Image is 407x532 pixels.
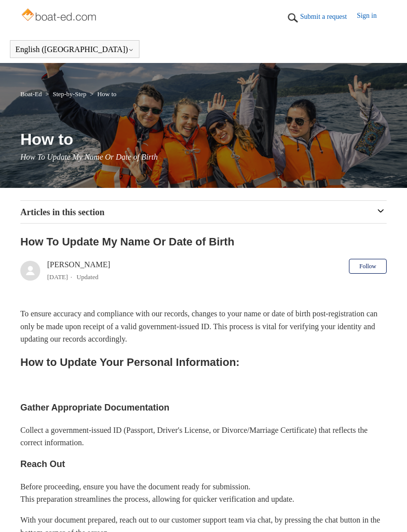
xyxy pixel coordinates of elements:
[349,259,387,274] button: Follow Article
[15,45,134,54] button: English ([GEOGRAPHIC_DATA])
[20,424,387,449] p: Collect a government-issued ID (Passport, Driver's License, or Divorce/Marriage Certificate) that...
[285,10,300,25] img: 01HZPCYTXV3JW8MJV9VD7EMK0H
[300,11,357,22] a: Submit a request
[20,127,387,151] h1: How to
[76,273,98,281] li: Updated
[374,499,400,525] div: Live chat
[20,6,99,26] img: Boat-Ed Help Center home page
[20,207,104,217] span: Articles in this section
[20,401,387,415] h3: Gather Appropriate Documentation
[20,153,158,161] span: How To Update My Name Or Date of Birth
[53,90,86,98] a: Step-by-Step
[20,234,387,250] h2: How To Update My Name Or Date of Birth
[88,90,116,98] li: How to
[357,10,387,25] a: Sign in
[20,457,387,472] h3: Reach Out
[20,90,44,98] li: Boat-Ed
[20,354,387,371] h2: How to Update Your Personal Information:
[47,259,110,283] div: [PERSON_NAME]
[47,273,68,281] time: 04/08/2025, 12:33
[20,480,387,506] p: Before proceeding, ensure you have the document ready for submission. This preparation streamline...
[44,90,88,98] li: Step-by-Step
[20,307,387,346] p: To ensure accuracy and compliance with our records, changes to your name or date of birth post-re...
[20,90,42,98] a: Boat-Ed
[97,90,117,98] a: How to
